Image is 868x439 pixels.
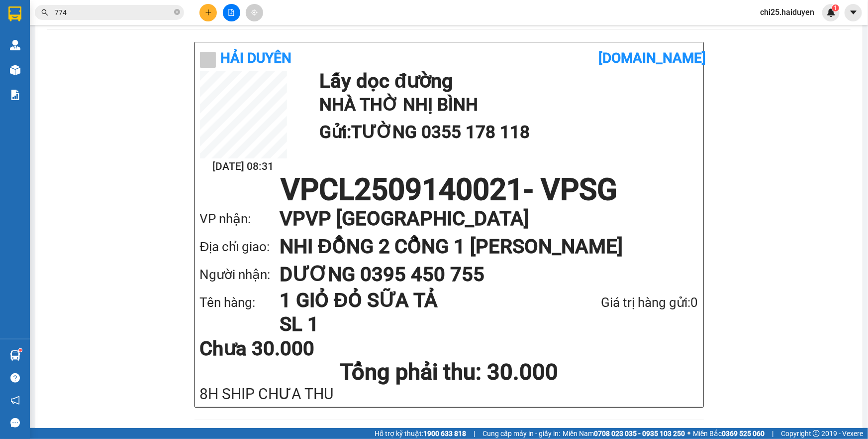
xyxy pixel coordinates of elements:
span: Hỗ trợ kỹ thuật: [375,428,466,439]
span: close-circle [174,9,180,15]
span: plus [205,9,212,16]
span: | [772,428,773,439]
span: 1 [834,4,837,11]
b: [DOMAIN_NAME] [598,50,706,66]
span: | [474,428,475,439]
button: caret-down [845,4,862,21]
h1: VPCL2509140021 - VPSG [200,175,698,205]
sup: 1 [832,4,839,11]
img: solution-icon [10,90,20,100]
span: ⚪️ [687,432,690,436]
span: aim [251,9,258,16]
div: VP nhận: [200,209,280,229]
span: search [41,9,48,16]
h1: DƯƠNG 0395 450 755 [280,261,678,289]
h1: SL 1 [280,312,549,336]
button: aim [246,4,263,21]
div: Địa chỉ giao: [200,237,280,257]
h1: Gửi: TƯỜNG 0355 178 118 [319,119,693,146]
h1: Lấy dọc đường [319,71,693,91]
span: copyright [813,430,820,437]
strong: 0369 525 060 [722,430,765,438]
span: Miền Bắc [693,428,765,439]
img: icon-new-feature [827,8,836,17]
h1: Tổng phải thu: 30.000 [200,359,698,386]
b: Hải Duyên [221,50,292,66]
span: Cung cấp máy in - giấy in: [482,428,560,439]
h1: VP VP [GEOGRAPHIC_DATA] [280,205,678,233]
strong: 1900 633 818 [423,430,466,438]
span: chi25.haiduyen [752,6,822,18]
img: logo-vxr [8,6,21,21]
h2: NHÀ THỜ NHỊ BÌNH [319,91,693,119]
img: warehouse-icon [10,350,20,361]
sup: 1 [19,349,22,352]
span: caret-down [849,8,858,17]
img: warehouse-icon [10,40,20,50]
strong: 0708 023 035 - 0935 103 250 [594,430,685,438]
div: Người nhận: [200,265,280,285]
button: file-add [223,4,240,21]
div: 8H SHIP CHƯA THU [200,386,698,402]
span: question-circle [10,373,20,383]
h1: 1 GIỎ ĐỎ SỮA TẢ [280,289,549,312]
div: Giá trị hàng gửi: 0 [549,293,698,313]
div: Chưa 30.000 [200,339,365,359]
span: notification [10,396,20,405]
span: close-circle [174,8,180,17]
div: Tên hàng: [200,293,280,313]
button: plus [199,4,217,21]
img: warehouse-icon [10,65,20,75]
span: message [10,418,20,428]
input: Tìm tên, số ĐT hoặc mã đơn [55,7,172,18]
span: Miền Nam [563,428,685,439]
h2: [DATE] 08:31 [200,158,287,175]
h1: NHI ĐỒNG 2 CỔNG 1 [PERSON_NAME] [280,233,678,261]
span: file-add [228,9,235,16]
